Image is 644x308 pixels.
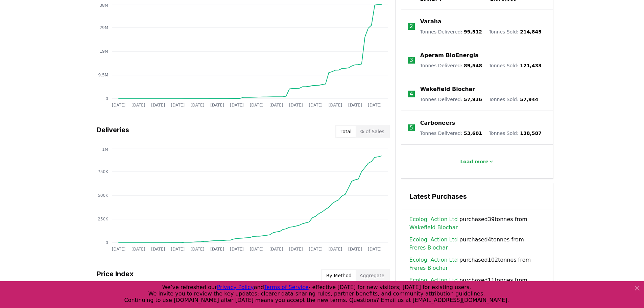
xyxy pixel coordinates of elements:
[131,247,145,252] tspan: [DATE]
[99,25,108,30] tspan: 29M
[102,147,108,152] tspan: 1M
[98,169,109,174] tspan: 750K
[520,63,542,68] span: 121,433
[460,158,488,165] p: Load more
[348,247,362,252] tspan: [DATE]
[99,49,108,54] tspan: 19M
[520,131,542,136] span: 138,587
[249,247,263,252] tspan: [DATE]
[409,215,545,232] span: purchased 39 tonnes from
[328,103,342,108] tspan: [DATE]
[464,97,482,102] span: 57,936
[409,276,545,292] span: purchased 11 tonnes from
[368,103,382,108] tspan: [DATE]
[105,96,108,101] tspan: 0
[410,22,413,30] p: 2
[409,191,545,202] h3: Latest Purchases
[309,247,323,252] tspan: [DATE]
[98,217,109,221] tspan: 250K
[356,126,388,137] button: % of Sales
[420,18,442,26] a: Varaha
[410,56,413,64] p: 3
[409,244,448,252] a: Freres Biochar
[489,96,538,103] p: Tonnes Sold :
[112,103,125,108] tspan: [DATE]
[230,247,244,252] tspan: [DATE]
[210,103,224,108] tspan: [DATE]
[455,155,499,168] button: Load more
[151,247,165,252] tspan: [DATE]
[464,63,482,68] span: 89,548
[409,223,458,232] a: Wakefield Biochar
[269,103,283,108] tspan: [DATE]
[289,247,303,252] tspan: [DATE]
[489,130,542,137] p: Tonnes Sold :
[171,247,185,252] tspan: [DATE]
[409,264,448,272] a: Freres Biochar
[368,247,382,252] tspan: [DATE]
[230,103,244,108] tspan: [DATE]
[97,269,134,282] h3: Price Index
[356,270,388,281] button: Aggregate
[420,85,475,93] a: Wakefield Biochar
[322,270,356,281] button: By Method
[98,73,108,77] tspan: 9.5M
[97,125,129,138] h3: Deliveries
[420,130,482,137] p: Tonnes Delivered :
[520,97,538,102] span: 57,944
[410,124,413,132] p: 5
[464,131,482,136] span: 53,601
[420,51,479,60] a: Aperam BioEnergia
[409,256,458,264] a: Ecologi Action Ltd
[464,29,482,34] span: 99,512
[420,62,482,69] p: Tonnes Delivered :
[409,215,458,223] a: Ecologi Action Ltd
[348,103,362,108] tspan: [DATE]
[328,247,342,252] tspan: [DATE]
[190,247,204,252] tspan: [DATE]
[420,96,482,103] p: Tonnes Delivered :
[269,247,283,252] tspan: [DATE]
[420,119,455,127] a: Carboneers
[489,62,542,69] p: Tonnes Sold :
[520,29,542,34] span: 214,845
[105,240,108,245] tspan: 0
[309,103,323,108] tspan: [DATE]
[409,236,458,244] a: Ecologi Action Ltd
[112,247,125,252] tspan: [DATE]
[190,103,204,108] tspan: [DATE]
[410,90,413,98] p: 4
[409,256,545,272] span: purchased 102 tonnes from
[98,193,109,198] tspan: 500K
[171,103,185,108] tspan: [DATE]
[249,103,263,108] tspan: [DATE]
[409,276,458,284] a: Ecologi Action Ltd
[289,103,303,108] tspan: [DATE]
[151,103,165,108] tspan: [DATE]
[420,28,482,35] p: Tonnes Delivered :
[99,3,108,8] tspan: 38M
[409,236,545,252] span: purchased 4 tonnes from
[210,247,224,252] tspan: [DATE]
[489,28,542,35] p: Tonnes Sold :
[336,126,356,137] button: Total
[131,103,145,108] tspan: [DATE]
